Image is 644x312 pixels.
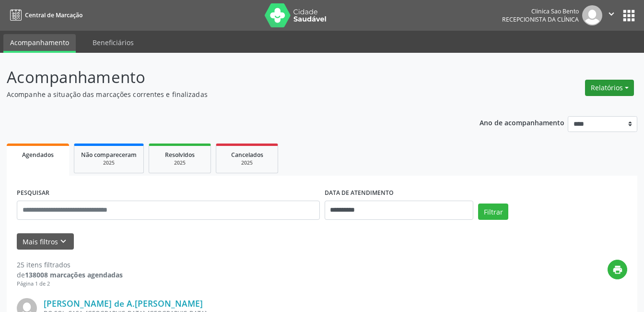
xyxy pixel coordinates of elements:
[17,280,123,288] div: Página 1 de 2
[606,9,617,19] i: 
[608,260,627,279] button: print
[223,159,271,167] div: 2025
[44,298,203,309] a: [PERSON_NAME] de A.[PERSON_NAME]
[7,65,448,89] p: Acompanhamento
[165,151,195,159] span: Resolvidos
[582,5,602,25] img: img
[231,151,263,159] span: Cancelados
[7,89,448,99] p: Acompanhe a situação das marcações correntes e finalizadas
[25,270,123,279] strong: 138008 marcações agendadas
[602,5,621,25] button: 
[621,7,637,24] button: apps
[502,7,579,15] div: Clinica Sao Bento
[17,270,123,280] div: de
[81,151,137,159] span: Não compareceram
[585,80,634,96] button: Relatórios
[25,11,82,19] span: Central de Marcação
[7,7,82,23] a: Central de Marcação
[81,159,137,167] div: 2025
[86,34,141,51] a: Beneficiários
[17,233,74,250] button: Mais filtroskeyboard_arrow_down
[502,15,579,24] span: Recepcionista da clínica
[3,34,76,53] a: Acompanhamento
[478,204,508,220] button: Filtrar
[22,151,54,159] span: Agendados
[17,260,123,270] div: 25 itens filtrados
[156,159,204,167] div: 2025
[58,236,69,247] i: keyboard_arrow_down
[612,264,623,275] i: print
[17,186,49,201] label: PESQUISAR
[325,186,394,201] label: DATA DE ATENDIMENTO
[480,116,564,128] p: Ano de acompanhamento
